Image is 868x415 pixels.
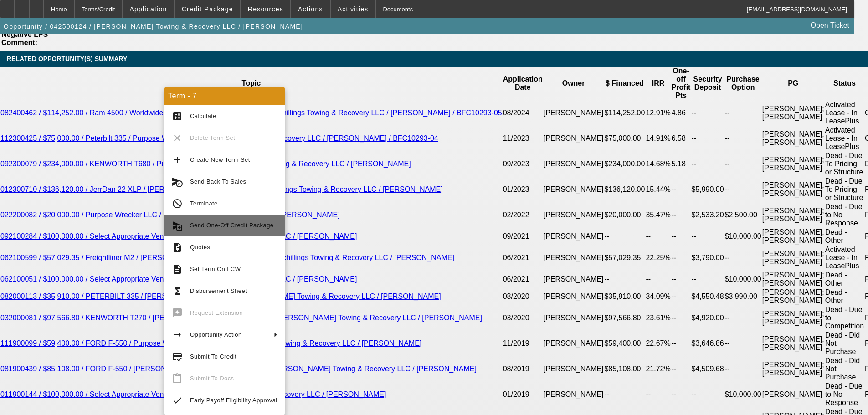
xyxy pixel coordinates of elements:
mat-icon: arrow_right_alt [172,329,183,340]
td: Dead - Did Not Purchase [825,331,864,356]
td: 03/2020 [503,305,543,331]
button: Actions [291,0,330,18]
td: [PERSON_NAME] [543,126,604,151]
mat-icon: credit_score [172,351,183,362]
td: 14.91% [645,126,671,151]
td: -- [604,228,645,245]
td: $234,000.00 [604,151,645,177]
td: Dead - Other [825,228,864,245]
th: Security Deposit [691,67,724,100]
span: Quotes [190,244,210,251]
td: [PERSON_NAME] [543,245,604,271]
td: -- [724,305,762,331]
td: $136,120.00 [604,177,645,202]
td: $35,910.00 [604,288,645,305]
td: [PERSON_NAME]; [PERSON_NAME] [762,305,825,331]
td: [PERSON_NAME]; [PERSON_NAME] [762,151,825,177]
td: [PERSON_NAME] [762,382,825,407]
th: One-off Profit Pts [671,67,691,100]
a: 081900439 / $85,108.00 / FORD F-550 / [PERSON_NAME] Motors - [US_STATE] / [PERSON_NAME] Towing & ... [0,365,477,373]
td: -- [691,271,724,288]
mat-icon: functions [172,286,183,297]
span: Disbursement Sheet [190,287,247,294]
td: [PERSON_NAME] [543,271,604,288]
td: $2,533.20 [691,202,724,228]
td: 02/2022 [503,202,543,228]
td: -- [691,126,724,151]
td: 12.91% [645,100,671,126]
td: [PERSON_NAME] [543,331,604,356]
td: 06/2021 [503,245,543,271]
td: 01/2023 [503,177,543,202]
td: -- [671,288,691,305]
td: $4,509.68 [691,356,724,382]
td: 01/2019 [503,382,543,407]
td: Activated Lease - In LeasePlus [825,126,864,151]
td: -- [671,228,691,245]
td: $20,000.00 [604,202,645,228]
td: -- [691,151,724,177]
td: [PERSON_NAME] [543,382,604,407]
td: 22.67% [645,331,671,356]
td: $75,000.00 [604,126,645,151]
span: Set Term On LCW [190,266,241,272]
td: -- [691,100,724,126]
td: -- [671,382,691,407]
td: -- [724,356,762,382]
td: Dead - Due To Pricing or Structure [825,177,864,202]
th: Status [825,67,864,100]
td: [PERSON_NAME]; [PERSON_NAME] [762,202,825,228]
td: [PERSON_NAME]; [PERSON_NAME] [762,331,825,356]
th: IRR [645,67,671,100]
td: Dead - Due to No Response [825,202,864,228]
a: 011900144 / $100,000.00 / Select Appropriate Vendor / [PERSON_NAME] Towing & Recovery LLC / [PERS... [0,390,386,398]
td: [PERSON_NAME]; [PERSON_NAME] [762,126,825,151]
th: Application Date [503,67,543,100]
td: $114,252.00 [604,100,645,126]
td: [PERSON_NAME] [543,151,604,177]
td: $4,920.00 [691,305,724,331]
mat-icon: not_interested [172,198,183,209]
td: Activated Lease - In LeasePlus [825,100,864,126]
td: -- [671,356,691,382]
span: Submit To Credit [190,353,236,360]
td: 23.61% [645,305,671,331]
td: Dead - Other [825,271,864,288]
mat-icon: cancel_schedule_send [172,176,183,187]
mat-icon: request_quote [172,242,183,253]
a: 112300425 / $75,000.00 / Peterbilt 335 / Purpose Wrecker LLC / Schillings Towing & Recovery LLC /... [0,134,438,142]
td: 06/2021 [503,271,543,288]
td: 34.09% [645,288,671,305]
td: [PERSON_NAME]; [PERSON_NAME] [762,356,825,382]
th: Owner [543,67,604,100]
td: [PERSON_NAME] [543,202,604,228]
td: 22.25% [645,245,671,271]
td: 09/2021 [503,228,543,245]
td: [PERSON_NAME]; [PERSON_NAME] [762,177,825,202]
td: $3,990.00 [724,288,762,305]
td: -- [645,228,671,245]
td: -- [645,271,671,288]
td: [PERSON_NAME] [543,305,604,331]
th: PG [762,67,825,100]
th: Purchase Option [724,67,762,100]
td: [PERSON_NAME]; [PERSON_NAME] [762,245,825,271]
td: -- [645,382,671,407]
td: -- [724,100,762,126]
a: Open Ticket [807,18,853,33]
th: $ Financed [604,67,645,100]
span: Send One-Off Credit Package [190,222,273,229]
td: [PERSON_NAME] [543,356,604,382]
td: $85,108.00 [604,356,645,382]
button: Resources [241,0,290,18]
td: 09/2023 [503,151,543,177]
td: [PERSON_NAME] [543,100,604,126]
mat-icon: check [172,395,183,406]
td: -- [724,151,762,177]
span: Calculate [190,113,216,119]
mat-icon: send_and_archive [172,220,183,231]
button: Application [123,0,174,18]
td: $10,000.00 [724,228,762,245]
td: -- [724,331,762,356]
span: Credit Package [182,5,233,13]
